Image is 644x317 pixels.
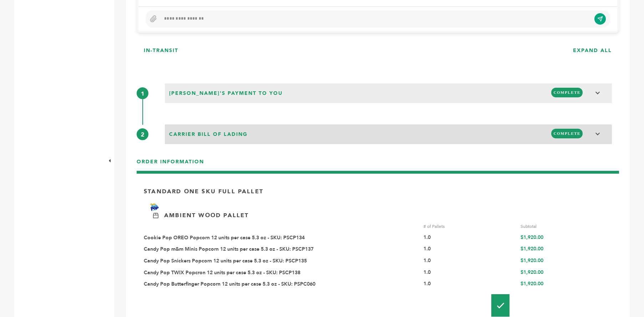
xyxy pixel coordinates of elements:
a: Cookie Pop OREO Popcorn 12 units per case 5.3 oz - SKU: PSCP134 [144,234,305,241]
div: 1.0 [424,257,515,265]
div: $1,920.00 [521,269,612,276]
div: $1,920.00 [521,281,612,288]
div: $1,920.00 [521,234,612,241]
a: Candy Pop m&m Minis Popcorn 12 units per case 5.3 oz - SKU: PSCP137 [144,246,314,252]
span: Carrier Bill of Lading [167,129,250,140]
div: 1.0 [424,234,515,241]
div: $1,920.00 [521,246,612,253]
img: Pallet-Icons-01.png [491,294,509,317]
span: [PERSON_NAME]'s Payment to You [167,88,285,99]
span: COMPLETE [551,129,583,138]
img: Ambient [153,213,158,218]
span: COMPLETE [551,88,583,97]
a: Candy Pop TWIX Popcron 12 units per case 5.3 oz - SKU: PSCP138 [144,269,300,276]
div: 1.0 [424,246,515,253]
div: Subtotal [521,223,612,230]
h3: IN-TRANSIT [144,47,178,54]
p: Ambient Wood Pallet [164,211,249,219]
p: Standard One Sku Full Pallet [144,188,263,195]
div: 1.0 [424,281,515,288]
h3: ORDER INFORMATION [137,158,619,171]
div: 1.0 [424,269,515,276]
div: # of Pallets [424,223,515,230]
h3: EXPAND ALL [573,47,612,54]
div: $1,920.00 [521,257,612,265]
img: Brand Name [144,203,165,211]
a: Candy Pop Snickers Popcorn 12 units per case 5.3 oz - SKU: PSCP135 [144,257,307,264]
a: Candy Pop Butterfinger Popcorn 12 units per case 5.3 oz - SKU: PSPC060 [144,281,315,287]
